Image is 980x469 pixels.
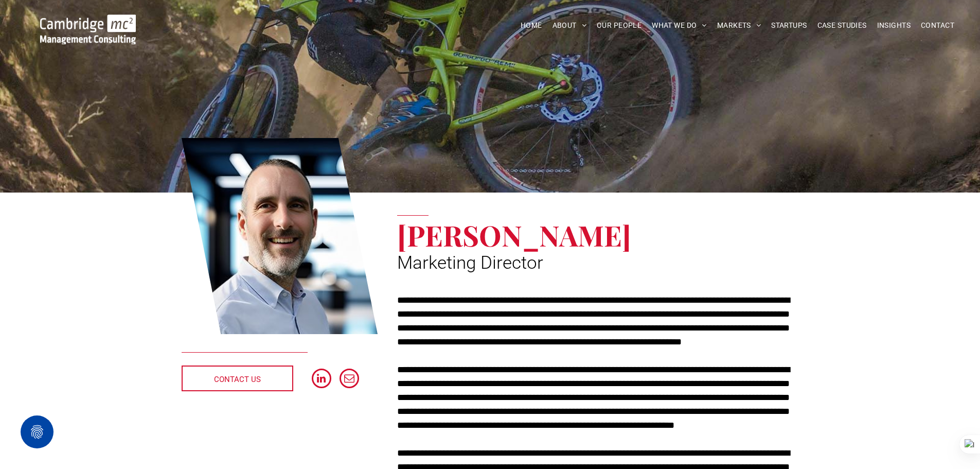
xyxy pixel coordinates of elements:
[515,18,547,33] a: HOME
[182,136,378,336] a: Karl Salter | Marketing Director | Cambridge Management Consulting
[397,252,543,273] span: Marketing Director
[547,18,592,33] a: ABOUT
[214,367,261,392] span: CONTACT US
[872,18,916,33] a: INSIGHTS
[40,14,136,44] img: Go to Homepage
[647,18,712,33] a: WHAT WE DO
[40,16,136,27] a: Your Business Transformed | Cambridge Management Consulting
[592,18,647,33] a: OUR PEOPLE
[766,18,812,33] a: STARTUPS
[916,18,959,33] a: CONTACT
[712,18,766,33] a: MARKETS
[812,18,872,33] a: CASE STUDIES
[312,369,331,391] a: linkedin
[397,216,631,254] span: [PERSON_NAME]
[182,366,293,391] a: CONTACT US
[340,369,359,391] a: email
